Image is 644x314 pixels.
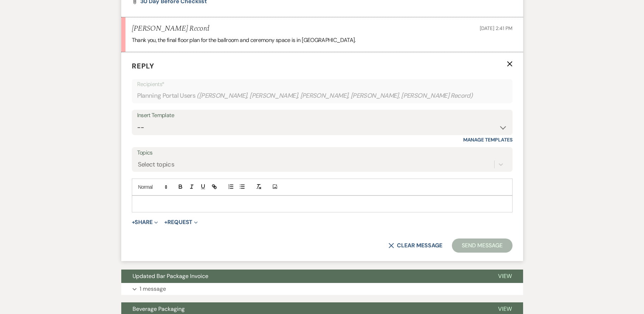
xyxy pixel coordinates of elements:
button: Share [132,219,158,225]
button: Clear message [388,243,442,248]
div: Select topics [138,160,174,169]
span: + [164,219,167,225]
p: Recipients* [137,80,507,89]
span: Reply [132,61,154,71]
label: Topics [137,148,507,158]
button: Updated Bar Package Invoice [121,270,487,283]
button: Send Message [452,238,512,253]
button: Request [164,219,198,225]
span: View [498,272,512,280]
p: Thank you, the final floor plan for the ballroom and ceremony space is in [GEOGRAPHIC_DATA]. [132,36,513,45]
div: Insert Template [137,110,507,121]
button: View [487,270,523,283]
span: View [498,305,512,313]
span: [DATE] 2:41 PM [480,25,512,31]
span: ( [PERSON_NAME], [PERSON_NAME], [PERSON_NAME], [PERSON_NAME], [PERSON_NAME] Record ) [197,91,473,101]
button: 1 message [121,283,523,295]
div: Planning Portal Users [137,89,507,103]
span: Beverage Packaging [133,305,185,313]
a: Manage Templates [463,137,513,143]
span: + [132,219,135,225]
h5: [PERSON_NAME] Record [132,24,209,33]
p: 1 message [140,284,166,294]
span: Updated Bar Package Invoice [133,272,208,280]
